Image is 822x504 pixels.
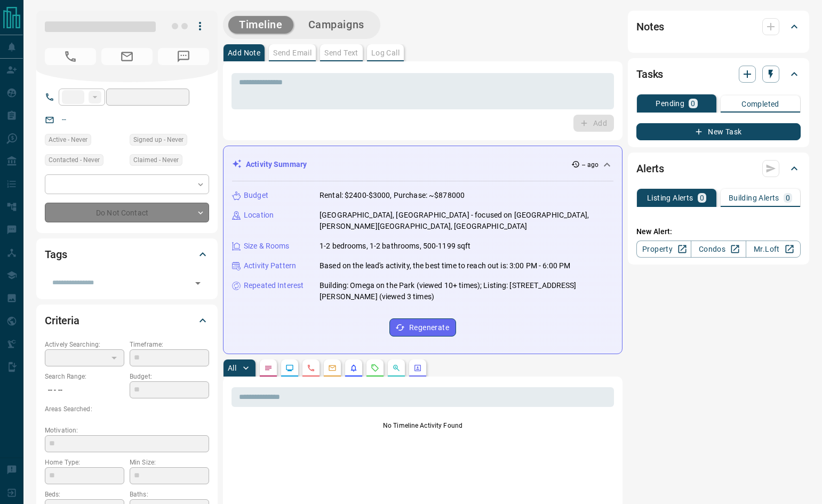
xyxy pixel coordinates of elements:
span: No Number [158,48,209,65]
h2: Notes [636,18,664,35]
a: Condos [691,241,746,258]
svg: Listing Alerts [349,364,358,372]
p: Activity Summary [246,159,307,170]
p: Search Range: [45,372,124,381]
p: [GEOGRAPHIC_DATA], [GEOGRAPHIC_DATA] - focused on [GEOGRAPHIC_DATA], [PERSON_NAME][GEOGRAPHIC_DAT... [320,210,613,232]
p: Motivation: [45,426,209,435]
span: Active - Never [49,134,87,145]
span: No Number [45,48,96,65]
div: Do Not Contact [45,203,209,222]
button: Open [190,276,205,291]
a: Property [636,241,691,258]
p: No Timeline Activity Found [232,421,614,430]
p: Add Note [228,49,260,57]
p: New Alert: [636,226,801,237]
p: Completed [741,100,779,108]
p: 0 [691,100,695,107]
button: New Task [636,123,801,140]
svg: Emails [328,364,337,372]
p: Rental: $2400-$3000, Purchase: ~$878000 [320,190,465,201]
h2: Tasks [636,66,663,83]
p: Beds: [45,490,124,499]
p: Based on the lead's activity, the best time to reach out is: 3:00 PM - 6:00 PM [320,260,570,271]
p: Baths: [130,490,209,499]
p: All [228,364,236,372]
p: 0 [700,194,704,202]
p: 1-2 bedrooms, 1-2 bathrooms, 500-1199 sqft [320,241,471,252]
span: Contacted - Never [49,155,100,165]
p: Location [244,210,274,221]
p: Activity Pattern [244,260,296,271]
p: Repeated Interest [244,280,304,291]
p: Actively Searching: [45,340,124,349]
button: Timeline [228,16,293,34]
p: Listing Alerts [647,194,693,202]
span: Signed up - Never [133,134,183,145]
p: Home Type: [45,458,124,467]
span: Claimed - Never [133,155,179,165]
p: 0 [786,194,790,202]
svg: Calls [307,364,315,372]
div: Notes [636,14,801,39]
p: Budget: [130,372,209,381]
span: No Email [101,48,153,65]
p: Areas Searched: [45,404,209,414]
p: -- - -- [45,381,124,399]
svg: Requests [371,364,379,372]
p: Timeframe: [130,340,209,349]
div: Alerts [636,156,801,181]
h2: Alerts [636,160,664,177]
svg: Notes [264,364,273,372]
svg: Lead Browsing Activity [285,364,294,372]
div: Activity Summary-- ago [232,155,613,174]
svg: Opportunities [392,364,401,372]
button: Campaigns [298,16,375,34]
a: -- [62,115,66,124]
h2: Tags [45,246,67,263]
p: Building: Omega on the Park (viewed 10+ times); Listing: [STREET_ADDRESS][PERSON_NAME] (viewed 3 ... [320,280,613,302]
p: Size & Rooms [244,241,290,252]
p: Building Alerts [729,194,779,202]
svg: Agent Actions [413,364,422,372]
h2: Criteria [45,312,79,329]
div: Tasks [636,61,801,87]
p: -- ago [582,160,598,170]
p: Min Size: [130,458,209,467]
p: Pending [656,100,684,107]
div: Criteria [45,308,209,333]
button: Regenerate [389,318,456,337]
p: Budget [244,190,268,201]
div: Tags [45,242,209,267]
a: Mr.Loft [746,241,801,258]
